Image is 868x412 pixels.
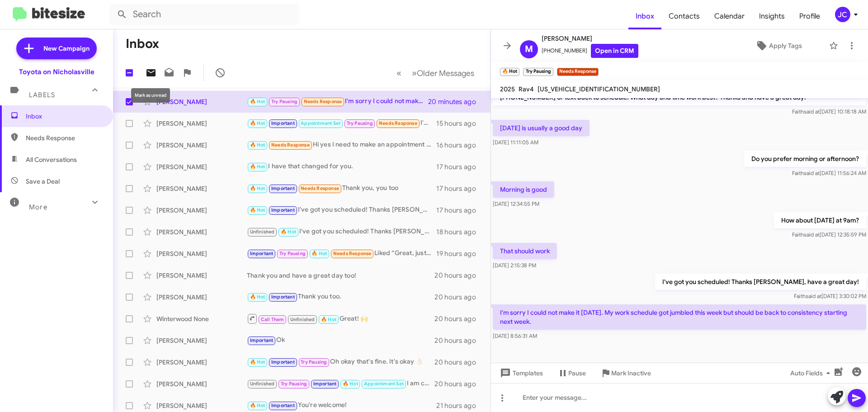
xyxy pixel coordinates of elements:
div: [PERSON_NAME] [156,206,247,215]
a: Profile [792,3,827,29]
div: I've got you scheduled! Thanks [PERSON_NAME], have a great day! [247,205,436,215]
p: That should work [493,243,557,259]
div: Mark as unread [131,88,170,103]
span: Appointment Set [364,381,404,387]
button: Pause [550,365,593,381]
div: Oh okay that's fine. It's okay 👌🏻 [247,357,434,367]
span: 🔥 Hot [343,381,358,387]
span: [DATE] 11:11:05 AM [493,139,538,146]
span: Try Pausing [347,120,373,126]
div: 17 hours ago [436,184,483,193]
div: [PERSON_NAME] [156,141,247,150]
div: [PERSON_NAME] [156,184,247,193]
div: I've got you scheduled! Thanks [PERSON_NAME], have a great day! [247,227,436,237]
div: 19 hours ago [436,249,483,258]
span: Needs Response [379,120,417,126]
div: 20 minutes ago [429,97,483,106]
div: Thank you too. [247,292,434,302]
span: Save a Deal [26,177,60,186]
span: Needs Response [301,185,339,191]
div: JC [835,7,850,22]
input: Search [109,4,299,25]
div: 17 hours ago [436,206,483,215]
span: Older Messages [417,68,474,78]
div: I'm so sorry but I have a family emergency and have to go out of town. Can we reschedule to [DATE... [247,118,436,128]
div: 20 hours ago [434,314,483,323]
small: Needs Response [557,68,599,76]
div: 20 hours ago [434,336,483,345]
div: [PERSON_NAME] [156,119,247,128]
span: Try Pausing [271,99,297,104]
span: Faith [DATE] 11:56:24 AM [792,170,866,176]
p: I'm sorry I could not make it [DATE]. My work schedule got jumbled this week but should be back t... [493,304,866,330]
span: 🔥 Hot [321,317,336,322]
span: Faith [DATE] 10:18:18 AM [792,108,866,115]
a: Inbox [628,3,661,29]
div: [PERSON_NAME] [156,227,247,237]
span: [PERSON_NAME] [542,33,638,44]
div: 18 hours ago [436,227,483,237]
span: said at [804,170,820,176]
span: Try Pausing [281,381,307,387]
div: [PERSON_NAME] [156,401,247,410]
div: Winterwood None [156,314,247,323]
div: Thank you and have a great day too! [247,271,434,280]
span: New Campaign [43,44,90,53]
a: New Campaign [16,38,97,59]
span: 🔥 Hot [311,251,327,256]
span: Mark Inactive [611,365,651,381]
button: Next [406,64,480,82]
div: [PERSON_NAME] [156,358,247,367]
span: Important [271,185,295,191]
span: [PHONE_NUMBER] [542,44,638,58]
div: 20 hours ago [434,358,483,367]
span: [DATE] 2:15:38 PM [493,262,536,269]
div: [PERSON_NAME] [156,379,247,388]
a: Open in CRM [591,44,638,58]
p: How about [DATE] at 9am? [774,212,866,228]
span: Call Them [261,317,284,322]
p: I've got you scheduled! Thanks [PERSON_NAME], have a great day! [655,274,866,290]
span: Needs Response [271,142,310,148]
div: 21 hours ago [436,401,483,410]
div: [PERSON_NAME] [156,293,247,302]
span: Pause [568,365,586,381]
span: Unfinished [250,229,275,235]
span: « [396,67,401,79]
span: Needs Response [26,133,103,142]
span: More [29,203,47,211]
span: All Conversations [26,155,77,164]
span: Try Pausing [279,251,306,256]
span: 🔥 Hot [250,164,265,170]
span: Important [313,381,337,387]
span: said at [806,293,821,299]
a: Insights [752,3,792,29]
span: Rav4 [519,85,534,93]
button: JC [827,7,858,22]
a: Calendar [707,3,752,29]
small: Try Pausing [523,68,553,76]
span: 🔥 Hot [250,185,265,191]
span: [DATE] 12:34:55 PM [493,200,539,207]
span: said at [804,231,820,238]
span: 2025 [500,85,515,93]
div: I have that changed for you. [247,161,436,172]
button: Previous [391,64,407,82]
span: Important [271,120,295,126]
div: [PERSON_NAME] [156,336,247,345]
span: Needs Response [333,251,372,256]
span: Faith [DATE] 12:35:59 PM [792,231,866,238]
div: [PERSON_NAME] [156,162,247,171]
span: Labels [29,91,55,99]
p: Do you prefer morning or afternoon? [744,151,866,167]
div: 20 hours ago [434,379,483,388]
span: M [525,42,533,57]
div: [PERSON_NAME] [156,249,247,258]
a: Contacts [661,3,707,29]
span: 🔥 Hot [250,99,265,104]
span: 🔥 Hot [281,229,296,235]
div: You're welcome! [247,400,436,411]
span: Unfinished [250,381,275,387]
span: [US_VEHICLE_IDENTIFICATION_NUMBER] [538,85,660,93]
